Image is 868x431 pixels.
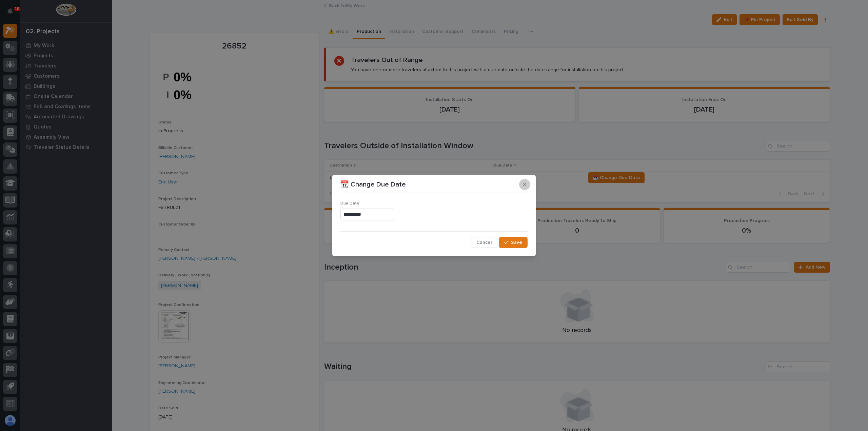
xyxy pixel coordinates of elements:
span: Due Date [340,201,359,205]
button: Cancel [471,237,497,248]
p: 📆 Change Due Date [340,180,406,189]
button: Save [499,237,528,248]
span: Cancel [476,239,492,246]
span: Save [511,239,522,246]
